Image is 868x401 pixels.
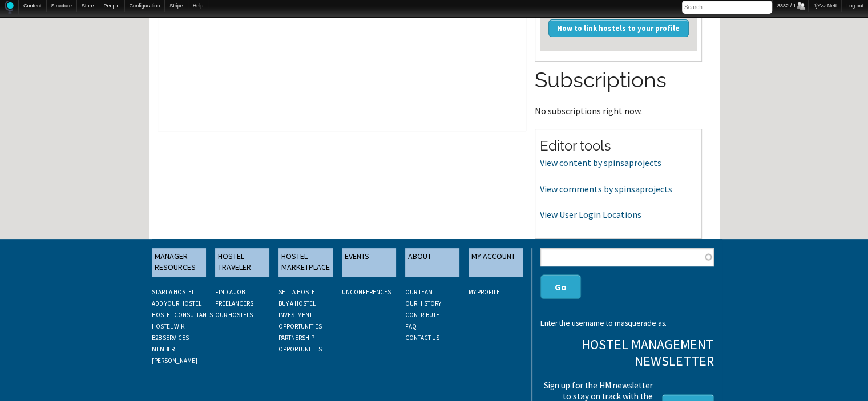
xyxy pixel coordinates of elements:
a: View comments by spinsaprojects [540,183,672,195]
a: ABOUT [405,248,459,277]
h3: Hostel Management Newsletter [540,337,713,370]
a: PARTNERSHIP OPPORTUNITIES [278,334,322,353]
a: INVESTMENT OPPORTUNITIES [278,311,322,330]
a: View content by spinsaprojects [540,157,661,168]
a: START A HOSTEL [152,288,195,296]
h2: Subscriptions [535,66,702,95]
h2: Editor tools [540,136,697,156]
a: HOSTEL CONSULTANTS [152,311,213,319]
a: View User Login Locations [540,209,641,220]
img: Home [5,1,14,14]
a: OUR TEAM [405,288,433,296]
a: OUR HISTORY [405,299,441,307]
a: How to link hostels to your profile [548,19,689,37]
a: FREELANCERS [215,299,253,307]
a: FIND A JOB [215,288,245,296]
a: MEMBER [PERSON_NAME] [152,345,197,364]
a: BUY A HOSTEL [278,299,316,307]
a: MANAGER RESOURCES [152,248,206,277]
button: Go [540,274,581,299]
a: FAQ [405,322,417,330]
a: CONTACT US [405,334,439,342]
a: MY ACCOUNT [469,248,523,277]
div: Enter the username to masquerade as. [540,319,713,327]
a: B2B SERVICES [152,334,189,342]
a: SELL A HOSTEL [278,288,318,296]
a: OUR HOSTELS [215,311,253,319]
a: ADD YOUR HOSTEL [152,299,201,307]
a: My Profile [469,288,500,296]
a: CONTRIBUTE [405,311,439,319]
a: EVENTS [342,248,396,277]
a: UNCONFERENCES [342,288,391,296]
a: HOSTEL TRAVELER [215,248,269,277]
section: No subscriptions right now. [535,66,702,115]
a: HOSTEL MARKETPLACE [278,248,333,277]
input: Search [682,1,772,14]
a: HOSTEL WIKI [152,322,186,330]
